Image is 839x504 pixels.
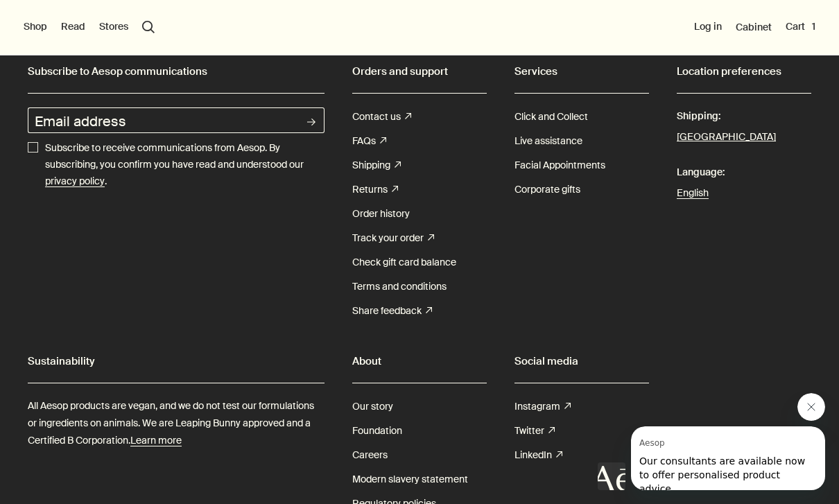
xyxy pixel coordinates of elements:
[28,397,325,450] p: All Aesop products are vegan, and we do not test our formulations or ingredients on animals. We a...
[352,226,434,250] a: Track your order
[352,105,411,129] a: Contact us
[631,426,825,490] iframe: Message from Aesop
[598,393,825,490] div: Aesop says "Our consultants are available now to offer personalised product advice.". Open messag...
[352,394,393,419] a: Our story
[514,419,555,443] a: Twitter
[28,351,325,372] h2: Sustainability
[45,175,105,187] u: privacy policy
[514,443,562,467] a: LinkedIn
[8,29,174,68] span: Our consultants are available now to offer personalised product advice.
[352,129,386,153] a: FAQs
[736,21,772,33] a: Cabinet
[352,202,410,226] a: Order history
[45,173,105,190] a: privacy policy
[352,443,388,467] a: Careers
[28,61,325,82] h2: Subscribe to Aesop communications
[677,104,811,128] span: Shipping:
[514,153,605,177] a: Facial Appointments
[514,351,649,372] h2: Social media
[142,21,155,33] button: Open search
[352,61,487,82] h2: Orders and support
[352,467,468,492] a: Modern slavery statement
[28,107,299,133] input: Email address
[45,140,325,189] p: Subscribe to receive communications from Aesop. By subscribing, you confirm you have read and und...
[677,61,811,82] h2: Location preferences
[130,434,182,446] u: Learn more
[514,61,649,82] h2: Services
[99,20,128,34] button: Stores
[677,160,811,184] span: Language:
[514,129,582,153] a: Live assistance
[352,250,456,275] a: Check gift card balance
[677,184,811,202] a: English
[352,351,487,372] h2: About
[352,177,398,202] a: Returns
[24,20,47,34] button: Shop
[598,462,625,490] iframe: no content
[694,20,722,34] button: Log in
[514,177,580,202] a: Corporate gifts
[352,275,447,299] a: Terms and conditions
[61,20,85,34] button: Read
[352,153,401,177] a: Shipping
[677,128,776,146] button: [GEOGRAPHIC_DATA]
[130,432,182,449] a: Learn more
[352,299,432,323] a: Share feedback
[514,394,571,419] a: Instagram
[352,419,402,443] a: Foundation
[786,20,815,34] button: Cart1
[797,393,825,421] iframe: Close message from Aesop
[514,105,588,129] a: Click and Collect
